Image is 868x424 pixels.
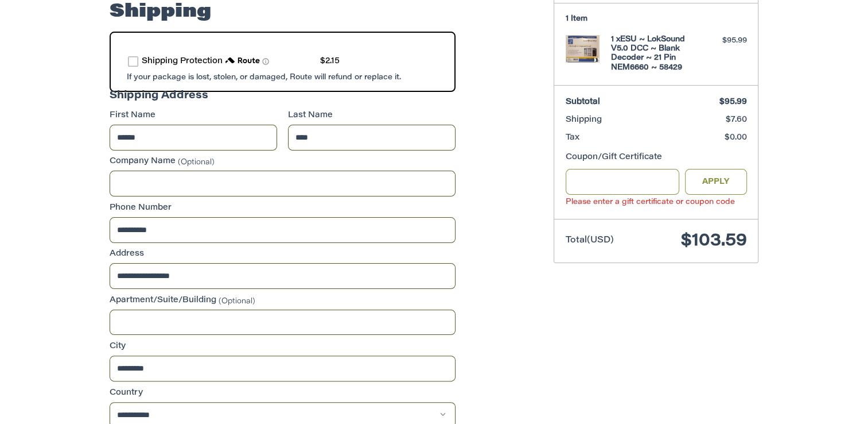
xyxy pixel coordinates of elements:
[685,169,747,195] button: Apply
[566,169,680,195] input: Gift Certificate or Coupon Code
[719,98,747,106] span: $95.99
[611,35,699,72] h4: 1 x ESU ~ LokSound V5.0 DCC ~ Blank Decoder ~ 21 Pin NEM6660 ~ 58429
[262,58,269,65] span: Learn more
[110,295,456,307] label: Apartment/Suite/Building
[566,198,747,207] label: Please enter a gift certificate or coupon code
[110,341,456,353] label: City
[110,248,456,260] label: Address
[566,236,614,245] span: Total (USD)
[566,14,747,24] h3: 1 Item
[566,98,600,106] span: Subtotal
[288,110,456,122] label: Last Name
[725,134,747,142] span: $0.00
[681,233,747,250] span: $103.59
[142,57,223,65] span: Shipping Protection
[566,116,602,124] span: Shipping
[726,116,747,124] span: $7.60
[110,202,456,214] label: Phone Number
[702,35,747,47] div: $95.99
[219,297,255,304] small: (Optional)
[566,152,747,164] div: Coupon/Gift Certificate
[566,134,579,142] span: Tax
[128,50,437,74] div: route shipping protection selector element
[127,74,401,81] span: If your package is lost, stolen, or damaged, Route will refund or replace it.
[110,156,456,168] label: Company Name
[320,56,340,68] div: $2.15
[110,110,277,122] label: First Name
[110,1,211,24] h2: Shipping
[110,387,456,399] label: Country
[110,88,208,110] legend: Shipping Address
[178,159,215,166] small: (Optional)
